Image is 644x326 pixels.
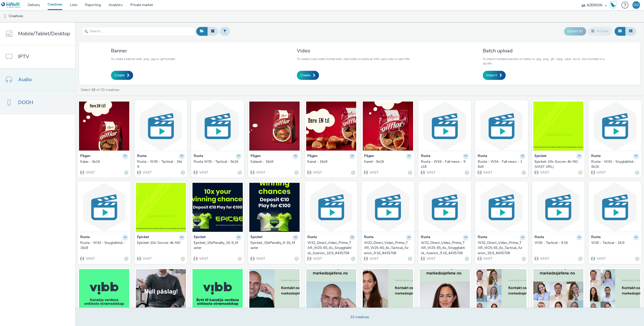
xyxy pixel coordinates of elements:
[238,170,242,175] div: Valid
[533,269,584,318] img: markedssjefene_11-2024_ooh_collage_2_1080x1920 visual
[635,256,639,262] div: Valid
[535,240,582,245] a: W30 - Tactical - 9:16
[111,57,176,61] p: To create a banner with .png, .jpg or .gif formats.
[420,183,470,232] img: W32_Direct_Video_Prime_TAR_W25-65_6s_Snyggtaktisk_Azerion_9:16_#43570# visual
[137,159,185,170] a: Rusta - W35 - Tactical - 16x9
[369,170,379,175] span: VAST
[420,269,470,318] img: markedssjefene_11-2024_ooh_portrett_1_1080x1920 visual
[307,159,353,164] div: Kanel - 16x9
[591,159,637,170] div: Rusta - W34 - Snygtaktisk - 9x16
[199,170,208,175] span: VAST
[136,269,186,318] img: VIBB - DOOH - A1 visual
[194,159,239,164] div: Rusta W35 - Tactical - 9x16
[306,102,356,151] img: Kanel - 16x9 visual
[465,256,469,262] div: Valid
[478,159,524,170] div: Rusta - W34 - Fall news - 16x9
[483,170,492,175] span: VAST
[364,159,410,164] div: Kanel - 9x16
[625,27,636,36] button: Table
[420,102,470,151] img: Rusta - W34 - Fall news - 9x16 visual
[465,170,469,175] div: Valid
[307,153,317,159] strong: Pågen
[478,153,487,159] strong: Rusta
[426,170,435,175] span: VAST
[297,57,411,61] p: To create a vast video format with .mp4 video or paste an XML vast code or vast URL.
[591,235,601,240] strong: Rusta
[609,1,619,9] a: Hawk Academy
[312,256,322,261] span: VAST
[306,269,356,318] img: markedssjefene_11-2024_ooh_portrett_2_1080x1920 visual
[125,256,128,262] div: Valid
[111,71,133,80] a: Create
[18,76,32,83] span: Audio
[238,256,242,262] div: Partially valid
[79,269,129,318] img: VIBB - DOOH - A2 visual
[181,170,185,175] div: Valid
[363,102,413,151] img: Kanel - 9x16 visual
[478,240,526,256] a: W32_Direct_Video_Prime_TAR_W25-65_6s_Tactical_Azerion_16:9_#43570#
[363,183,413,232] img: W32_Direct_Video_Prime_TAR_W25-65_6s_Tactical_Azerion_9:16_#43570# visual
[18,53,29,60] span: IPTV
[351,170,355,175] div: Valid
[540,170,549,175] span: VAST
[591,240,639,245] a: W30 - Tactical - 16:9
[421,240,469,256] a: W32_Direct_Video_Prime_TAR_W25-65_6s_Snyggtaktisk_Azerion_9:16_#43570#
[79,183,129,232] img: Rusta - W34 - Snygtaktisk - 16x9 visual
[364,153,374,159] strong: Pågen
[85,256,95,261] span: VAST
[80,159,128,164] a: Kalas - 9x16
[591,240,637,245] div: W30 - Tactical - 16:9
[350,315,369,319] span: 33 creatives
[137,159,183,170] div: Rusta - W35 - Tactical - 16x9
[136,183,186,232] img: Epicbet-10s-Soccer-4k-NO visual
[635,170,639,175] div: Valid
[364,235,374,240] strong: Rusta
[596,170,606,175] span: VAST
[478,159,526,170] a: Rusta - W34 - Fall news - 16x9
[533,183,584,232] img: W30 - Tactical - 9:16 visual
[615,27,625,36] button: Grid
[483,256,492,261] span: VAST
[312,170,322,175] span: VAST
[421,159,467,170] div: Rusta - W34 - Fall news - 9x16
[256,170,265,175] span: VAST
[533,102,584,151] img: Epicbet-10s-Soccer-4k-NO (VAST URL) visual
[249,269,300,318] img: markedssjefene_11-2024_ooh_portrett_2_1920x1080 visual
[364,240,412,256] a: W32_Direct_Video_Prime_TAR_W25-65_6s_Tactical_Azerion_9:16_#43570#
[82,27,195,36] input: Search...
[295,256,298,262] div: Partially valid
[478,235,487,240] strong: Rusta
[80,240,128,251] a: Rusta - W34 - Snygtaktisk - 16x9
[540,256,549,261] span: VAST
[251,235,262,240] strong: Epicbet
[251,240,296,251] div: Epicbet_10xPenalty_9-16_Master
[476,269,527,318] img: markedssjefene_11-2024_ooh_collage_2_1920x1080 visual
[256,256,265,261] span: VAST
[408,170,412,175] div: Valid
[251,240,298,251] a: Epicbet_10xPenalty_9-16_Master
[307,240,355,256] a: W32_Direct_Video_Prime_TAR_W25-65_6s_Snyggtaktisk_Azerion_16:9_#43570#
[181,256,185,262] div: Partially valid
[591,153,601,159] strong: Rusta
[579,256,582,262] div: Valid
[364,159,412,164] a: Kanel - 9x16
[192,269,243,318] img: VIBB - DOOH - B1 visual
[137,240,183,245] div: Epicbet-10s-Soccer-4k-NO
[590,183,640,232] img: W30 - Tactical - 16:9 visual
[307,235,317,240] strong: Rusta
[137,153,147,159] strong: Rusta
[194,240,239,251] div: Epicbet_10xPenalty_16-9_Master
[633,1,639,9] div: OO
[535,159,582,170] a: Epicbet-10s-Soccer-4k-NO (VAST URL)
[111,47,176,54] h3: Banner
[79,102,129,151] img: Kalas - 9x16 visual
[125,170,128,175] div: Valid
[249,183,300,232] img: Epicbet_10xPenalty_9-16_Master visual
[297,47,411,54] h3: Video
[596,256,606,261] span: VAST
[535,159,580,170] div: Epicbet-10s-Soccer-4k-NO (VAST URL)
[426,256,435,261] span: VAST
[300,73,310,78] span: Create
[307,159,355,164] a: Kanel - 16x9
[142,170,152,175] span: VAST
